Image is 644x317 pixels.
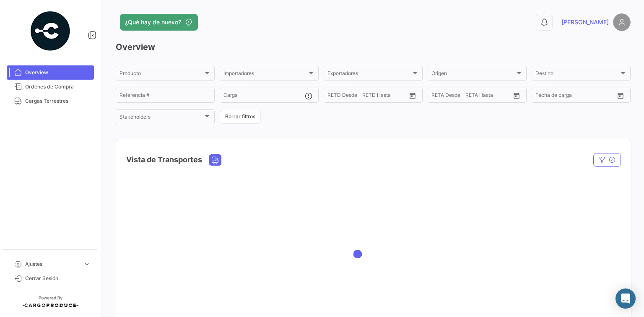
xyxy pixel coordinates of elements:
[125,18,181,26] span: ¿Qué hay de nuevo?
[120,14,198,31] button: ¿Qué hay de nuevo?
[556,94,594,99] input: Hasta
[406,89,419,102] button: Open calendar
[220,110,261,124] button: Borrar filtros
[7,94,94,108] a: Cargas Terrestres
[510,89,523,102] button: Open calendar
[25,97,91,105] span: Cargas Terrestres
[7,80,94,94] a: Órdenes de Compra
[561,18,609,26] span: [PERSON_NAME]
[614,89,627,102] button: Open calendar
[119,115,203,121] span: Stakeholders
[535,72,619,78] span: Destino
[327,72,411,78] span: Exportadores
[25,260,80,268] span: Ajustes
[83,260,91,268] span: expand_more
[327,94,343,99] input: Desde
[452,94,490,99] input: Hasta
[119,72,203,78] span: Producto
[25,69,91,76] span: Overview
[126,154,202,166] h4: Vista de Transportes
[223,72,307,78] span: Importadores
[7,65,94,80] a: Overview
[348,94,386,99] input: Hasta
[209,155,221,165] button: Land
[25,83,91,91] span: Órdenes de Compra
[25,275,91,282] span: Cerrar Sesión
[535,94,551,99] input: Desde
[431,72,515,78] span: Origen
[29,10,71,52] img: powered-by.png
[116,41,631,53] h3: Overview
[431,94,447,99] input: Desde
[613,13,631,31] img: placeholder-user.png
[615,288,636,309] div: Abrir Intercom Messenger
